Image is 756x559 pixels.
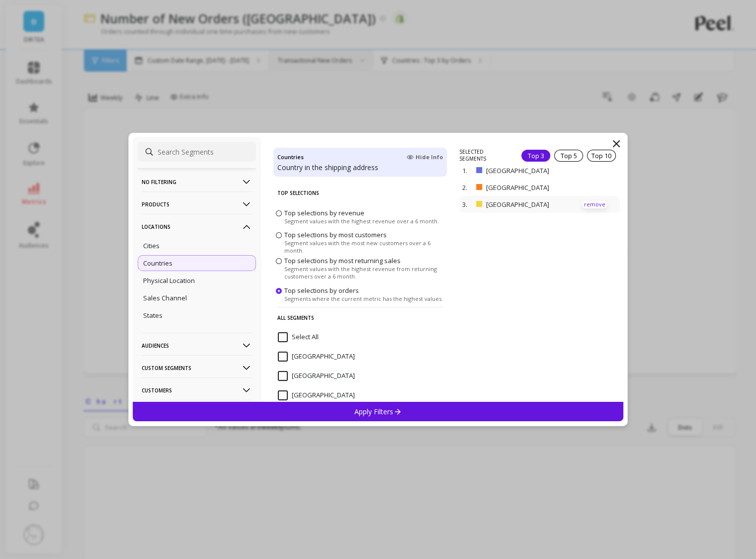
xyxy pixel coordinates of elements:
[486,200,583,209] p: [GEOGRAPHIC_DATA]
[354,407,402,416] p: Apply Filters
[277,307,443,328] p: All Segments
[554,150,583,162] div: Top 5
[277,163,443,173] p: Country in the shipping address
[278,332,319,342] span: Select All
[462,183,472,192] p: 2.
[284,208,364,217] span: Top selections by revenue
[142,355,252,380] p: Custom Segments
[143,293,187,302] p: Sales Channel
[284,295,443,302] span: Segments where the current metric has the highest values.
[142,400,252,425] p: Multi-Touch Attribution
[143,241,160,250] p: Cities
[277,183,443,203] p: Top Selections
[142,333,252,358] p: Audiences
[582,201,607,208] p: remove
[486,183,583,192] p: [GEOGRAPHIC_DATA]
[284,286,359,295] span: Top selections by orders
[462,200,472,209] p: 3.
[143,259,172,268] p: Countries
[284,239,444,254] span: Segment values with the most new customers over a 6 month.
[142,377,252,403] p: Customers
[521,150,550,162] div: Top 3
[138,142,256,162] input: Search Segments
[142,191,252,217] p: Products
[587,150,616,162] div: Top 10
[459,148,509,162] p: SELECTED SEGMENTS
[143,276,195,285] p: Physical Location
[277,152,304,163] h4: Countries
[142,214,252,239] p: Locations
[284,256,401,265] span: Top selections by most returning sales
[284,217,439,225] span: Segment values with the highest revenue over a 6 month.
[142,169,252,194] p: No filtering
[462,166,472,175] p: 1.
[278,352,355,362] span: Afghanistan
[407,153,443,161] span: Hide Info
[284,230,387,239] span: Top selections by most customers
[486,166,583,175] p: [GEOGRAPHIC_DATA]
[278,390,355,400] span: Angola
[143,311,163,320] p: States
[278,371,355,381] span: Albania
[284,265,444,280] span: Segment values with the highest revenue from returning customers over a 6 month.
